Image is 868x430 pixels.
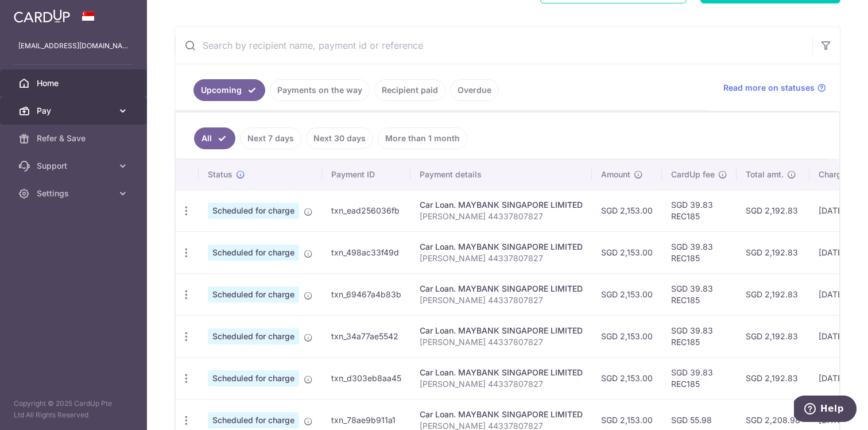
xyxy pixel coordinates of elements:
[322,273,410,315] td: txn_69467a4b83b
[208,203,299,219] span: Scheduled for charge
[420,295,583,306] p: [PERSON_NAME] 44337807827
[671,169,715,180] span: CardUp fee
[737,273,809,315] td: SGD 2,192.83
[737,315,809,357] td: SGD 2,192.83
[420,283,583,295] div: Car Loan. MAYBANK SINGAPORE LIMITED
[592,273,662,315] td: SGD 2,153.00
[322,231,410,273] td: txn_498ac33f49d
[322,315,410,357] td: txn_34a77ae5542
[322,189,410,231] td: txn_ead256036fb
[208,286,299,303] span: Scheduled for charge
[420,199,583,211] div: Car Loan. MAYBANK SINGAPORE LIMITED
[208,370,299,386] span: Scheduled for charge
[592,189,662,231] td: SGD 2,153.00
[37,188,113,199] span: Settings
[306,127,373,149] a: Next 30 days
[420,336,583,348] p: [PERSON_NAME] 44337807827
[420,211,583,222] p: [PERSON_NAME] 44337807827
[322,357,410,399] td: txn_d303eb8aa45
[208,412,299,428] span: Scheduled for charge
[26,8,50,18] span: Help
[37,160,113,172] span: Support
[819,169,866,180] span: Charge date
[723,82,826,94] a: Read more on statuses
[208,169,232,180] span: Status
[37,133,113,144] span: Refer & Save
[737,357,809,399] td: SGD 2,192.83
[410,160,592,189] th: Payment details
[601,169,630,180] span: Amount
[378,127,467,149] a: More than 1 month
[420,409,583,420] div: Car Loan. MAYBANK SINGAPORE LIMITED
[662,189,737,231] td: SGD 39.83 REC185
[374,79,445,101] a: Recipient paid
[270,79,370,101] a: Payments on the way
[194,127,235,149] a: All
[240,127,301,149] a: Next 7 days
[18,40,129,52] p: [EMAIL_ADDRESS][DOMAIN_NAME]
[420,253,583,264] p: [PERSON_NAME] 44337807827
[420,378,583,390] p: [PERSON_NAME] 44337807827
[662,273,737,315] td: SGD 39.83 REC185
[592,315,662,357] td: SGD 2,153.00
[794,396,857,424] iframe: Opens a widget where you can find more information
[14,9,70,23] img: CardUp
[723,82,815,94] span: Read more on statuses
[746,169,784,180] span: Total amt.
[420,367,583,378] div: Car Loan. MAYBANK SINGAPORE LIMITED
[420,241,583,253] div: Car Loan. MAYBANK SINGAPORE LIMITED
[208,328,299,344] span: Scheduled for charge
[592,231,662,273] td: SGD 2,153.00
[662,357,737,399] td: SGD 39.83 REC185
[662,315,737,357] td: SGD 39.83 REC185
[420,325,583,336] div: Car Loan. MAYBANK SINGAPORE LIMITED
[662,231,737,273] td: SGD 39.83 REC185
[37,78,113,89] span: Home
[322,160,410,189] th: Payment ID
[737,189,809,231] td: SGD 2,192.83
[175,27,812,64] input: Search by recipient name, payment id or reference
[737,231,809,273] td: SGD 2,192.83
[592,357,662,399] td: SGD 2,153.00
[208,245,299,261] span: Scheduled for charge
[37,105,113,117] span: Pay
[193,79,265,101] a: Upcoming
[450,79,499,101] a: Overdue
